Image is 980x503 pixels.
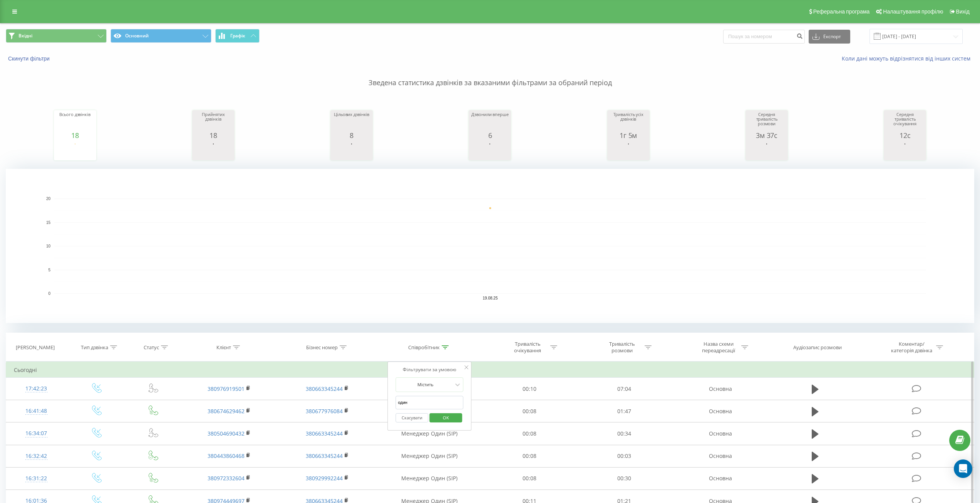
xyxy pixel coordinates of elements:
span: Графік [230,33,245,39]
div: Коментар/категорія дзвінка [889,341,934,354]
div: 6 [471,131,509,139]
text: 10 [46,244,51,248]
td: Основна [671,467,769,490]
text: 19.08.25 [483,296,498,300]
div: 16:31:22 [14,471,59,486]
div: Аудіозапис розмови [793,344,842,351]
button: Основний [111,29,211,43]
input: Введіть значення [395,396,463,409]
td: Менеджер Один (SIP) [377,467,482,490]
div: Дзвонили вперше [471,112,509,131]
svg: A chart. [56,139,94,162]
td: Основна [671,400,769,422]
span: Реферальна програма [813,8,870,15]
td: Сьогодні [6,362,974,378]
td: 00:08 [482,400,577,422]
div: 18 [56,131,94,139]
div: 3м 37с [747,131,786,139]
button: Скинути фільтри [6,55,54,62]
td: 07:04 [577,378,671,400]
span: Вхідні [18,33,32,39]
a: 380929992244 [306,474,343,482]
div: Прийнятих дзвінків [194,112,233,131]
svg: A chart. [194,139,233,162]
div: Фільтрувати за умовою [395,366,463,373]
text: 15 [46,220,51,225]
div: Бізнес номер [306,344,338,351]
div: 18 [194,131,233,139]
button: OK [429,413,462,423]
div: 16:32:42 [14,449,59,464]
td: Основна [671,422,769,445]
a: 380663345244 [306,385,343,392]
a: 380674629462 [208,407,245,415]
svg: A chart. [6,169,974,323]
button: Графік [215,29,260,43]
a: 380976919501 [208,385,245,392]
div: Назва схеми переадресації [698,341,739,354]
td: 00:03 [577,445,671,467]
text: 5 [48,268,50,272]
svg: A chart. [471,139,509,162]
a: 380663345244 [306,430,343,437]
div: 8 [332,131,371,139]
div: Клієнт [216,344,231,351]
td: Основна [671,445,769,467]
div: Тривалість очікування [507,341,548,354]
div: 12с [886,131,924,139]
text: 0 [48,291,50,296]
input: Пошук за номером [723,30,805,44]
td: 01:47 [577,400,671,422]
div: 1г 5м [609,131,648,139]
a: 380663345244 [306,452,343,459]
td: 00:34 [577,422,671,445]
a: Коли дані можуть відрізнятися вiд інших систем [842,55,974,62]
div: Тривалість розмови [601,341,643,354]
svg: A chart. [886,139,924,162]
td: 00:08 [482,467,577,490]
div: 16:41:48 [14,404,59,419]
button: Скасувати [395,413,428,423]
td: Менеджер Один (SIP) [377,445,482,467]
button: Вхідні [6,29,107,43]
div: Open Intercom Messenger [954,459,972,478]
td: Менеджер Один (SIP) [377,378,482,400]
svg: A chart. [609,139,648,162]
a: 380677976084 [306,407,343,415]
div: Тривалість усіх дзвінків [609,112,648,131]
a: 380504690432 [208,430,245,437]
svg: A chart. [747,139,786,162]
div: Співробітник [408,344,440,351]
div: Тип дзвінка [81,344,108,351]
span: Налаштування профілю [883,8,943,15]
td: Менеджер Один (SIP) [377,422,482,445]
div: 17:42:23 [14,381,59,396]
div: Статус [144,344,159,351]
a: 380972332604 [208,474,245,482]
td: 00:08 [482,422,577,445]
a: 380443860468 [208,452,245,459]
td: 00:08 [482,445,577,467]
p: Зведена статистика дзвінків за вказаними фільтрами за обраний період [6,62,974,88]
svg: A chart. [332,139,371,162]
span: OK [435,412,457,424]
div: Цільових дзвінків [332,112,371,131]
td: 00:30 [577,467,671,490]
td: Основна [671,378,769,400]
div: Середня тривалість очікування [886,112,924,131]
span: Вихід [956,8,970,15]
td: 00:10 [482,378,577,400]
div: 16:34:07 [14,426,59,441]
button: Експорт [809,30,850,44]
td: Менеджер Один (SIP) [377,400,482,422]
div: [PERSON_NAME] [16,344,55,351]
div: Всього дзвінків [56,112,94,131]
